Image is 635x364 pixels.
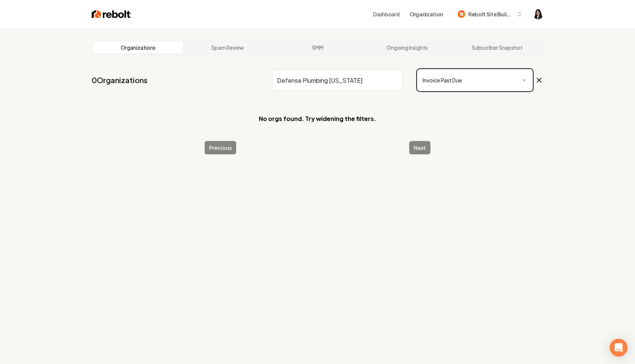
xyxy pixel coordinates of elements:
a: Spam Review [183,42,273,53]
span: Rebolt Site Builder [468,10,514,18]
img: Rebolt Site Builder [458,10,465,18]
input: Search by name or ID [272,70,403,91]
section: No orgs found. Try widening the filters. [92,102,543,135]
img: Haley Paramoure [533,9,543,19]
a: Dashboard [373,10,399,18]
img: Rebolt Logo [92,9,131,19]
a: Ongoing Insights [362,42,452,53]
button: Organization [405,7,447,21]
a: 0Organizations [92,75,147,85]
button: Open user button [533,9,543,19]
div: Open Intercom Messenger [610,339,628,357]
a: Subscriber Snapshot [452,42,542,53]
a: Organizations [93,42,183,53]
a: SMM [273,42,362,53]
